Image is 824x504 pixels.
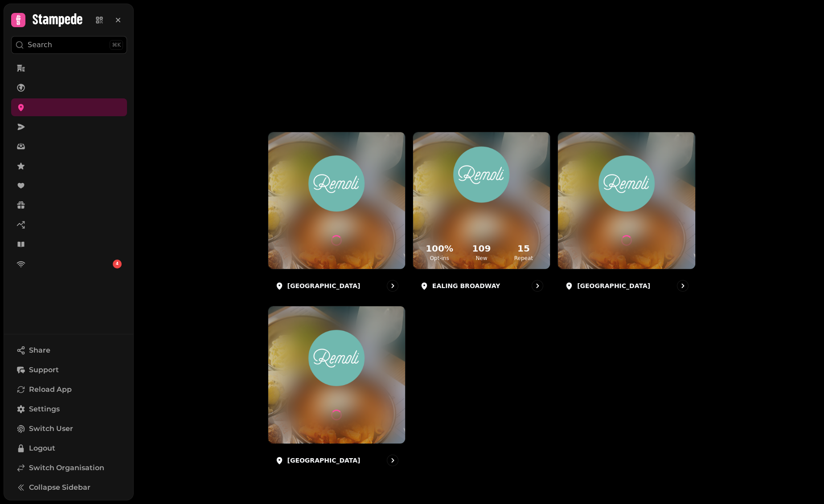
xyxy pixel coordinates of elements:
[11,381,127,398] button: Reload App
[462,255,500,262] p: New
[575,155,678,212] img: WEMBLEY PARK
[11,400,127,418] a: Settings
[29,365,59,375] span: Support
[420,255,459,262] p: Opt-ins
[11,439,127,457] button: Logout
[11,255,127,273] a: 4
[504,255,543,262] p: Repeat
[29,423,73,434] span: Switch User
[11,36,127,54] button: Search⌘K
[504,242,543,255] h2: 15
[285,155,388,212] img: BROMLEY SOUTH
[11,459,127,477] a: Switch Organisation
[285,329,388,386] img: WESTFIELD STRATFORD
[432,281,500,290] p: EALING BROADWAY
[287,456,361,465] p: [GEOGRAPHIC_DATA]
[678,281,687,290] svg: go to
[268,306,406,473] a: WESTFIELD STRATFORDWESTFIELD STRATFORD[GEOGRAPHIC_DATA]
[462,242,500,255] h2: 109
[577,281,650,290] p: [GEOGRAPHIC_DATA]
[29,404,60,415] span: Settings
[29,384,72,395] span: Reload App
[388,456,397,465] svg: go to
[430,146,533,203] img: EALING BROADWAY
[558,132,695,299] a: WEMBLEY PARKWEMBLEY PARK[GEOGRAPHIC_DATA]
[29,482,90,493] span: Collapse Sidebar
[29,345,50,356] span: Share
[116,261,119,267] span: 4
[29,463,104,473] span: Switch Organisation
[11,361,127,379] button: Support
[29,443,55,454] span: Logout
[28,40,52,50] p: Search
[413,132,550,299] a: EALING BROADWAYEALING BROADWAY100%Opt-ins109New15RepeatEALING BROADWAY
[533,281,542,290] svg: go to
[287,281,361,290] p: [GEOGRAPHIC_DATA]
[110,40,123,50] div: ⌘K
[388,281,397,290] svg: go to
[11,479,127,496] button: Collapse Sidebar
[11,341,127,359] button: Share
[268,132,406,299] a: BROMLEY SOUTHBROMLEY SOUTH[GEOGRAPHIC_DATA]
[11,420,127,438] button: Switch User
[420,242,459,255] h2: 100 %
